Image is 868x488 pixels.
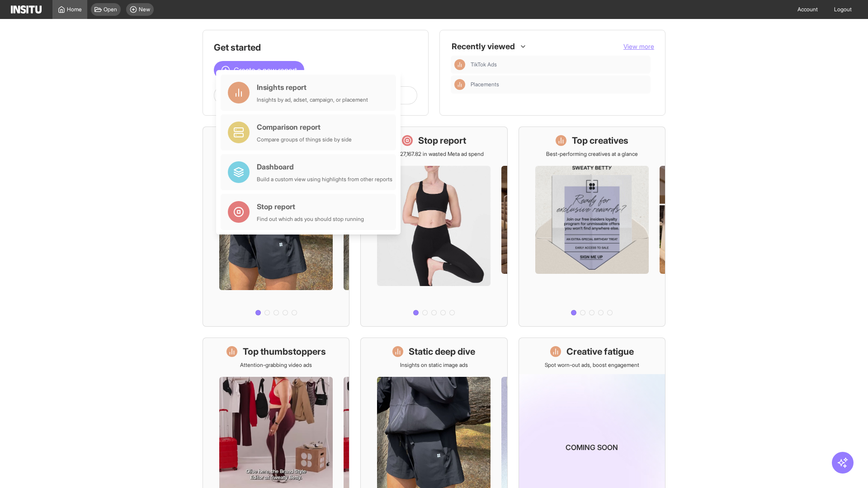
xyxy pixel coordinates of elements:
div: Insights report [257,82,368,93]
a: What's live nowSee all active ads instantly [203,127,349,327]
span: New [139,6,150,13]
p: Insights on static image ads [400,361,468,369]
h1: Top thumbstoppers [243,345,326,358]
span: Open [104,6,117,13]
span: TikTok Ads [471,61,647,68]
a: Stop reportSave £27,167.82 in wasted Meta ad spend [360,127,507,327]
span: Home [67,6,82,13]
span: Placements [471,81,647,88]
div: Compare groups of things side by side [257,136,352,143]
button: Create a new report [214,61,304,79]
div: Build a custom view using highlights from other reports [257,176,392,183]
div: Comparison report [257,122,352,132]
h1: Top creatives [572,134,628,147]
div: Insights [454,59,465,70]
div: Dashboard [257,161,392,172]
p: Attention-grabbing video ads [240,361,312,369]
p: Save £27,167.82 in wasted Meta ad spend [384,150,484,158]
div: Stop report [257,201,364,212]
h1: Stop report [418,134,466,147]
span: TikTok Ads [471,61,497,68]
span: Create a new report [234,65,297,75]
a: Top creativesBest-performing creatives at a glance [519,127,665,327]
img: Logo [11,5,42,14]
div: Find out which ads you should stop running [257,216,364,223]
div: Insights [454,79,465,90]
h1: Static deep dive [409,345,475,358]
span: Placements [471,81,499,88]
h1: Get started [214,41,417,54]
div: Insights by ad, adset, campaign, or placement [257,96,368,103]
button: View more [623,42,654,51]
span: View more [623,42,654,50]
p: Best-performing creatives at a glance [546,150,638,158]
